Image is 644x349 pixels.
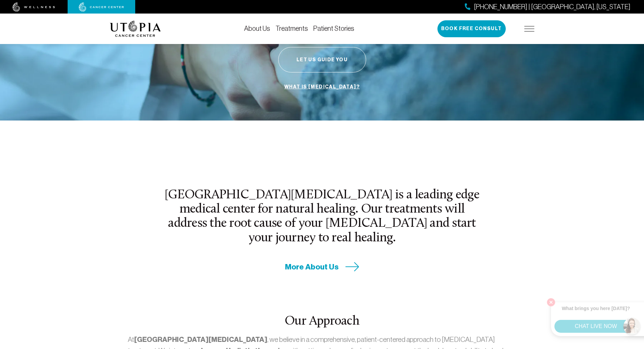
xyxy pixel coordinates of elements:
img: cancer center [79,2,124,12]
img: wellness [13,2,55,12]
button: Let Us Guide You [278,47,366,72]
h2: Our Approach [128,314,516,329]
span: More About Us [285,262,339,272]
a: Treatments [276,25,308,32]
a: More About Us [285,262,359,272]
button: Book Free Consult [437,20,506,37]
a: [PHONE_NUMBER] | [GEOGRAPHIC_DATA], [US_STATE] [465,2,630,12]
img: icon-hamburger [524,26,534,31]
strong: [GEOGRAPHIC_DATA][MEDICAL_DATA] [134,335,267,344]
h2: [GEOGRAPHIC_DATA][MEDICAL_DATA] is a leading edge medical center for natural healing. Our treatme... [164,188,480,245]
img: logo [110,21,161,37]
a: About Us [244,25,270,32]
span: [PHONE_NUMBER] | [GEOGRAPHIC_DATA], [US_STATE] [474,2,630,12]
a: What is [MEDICAL_DATA]? [283,81,361,93]
a: Patient Stories [313,25,354,32]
